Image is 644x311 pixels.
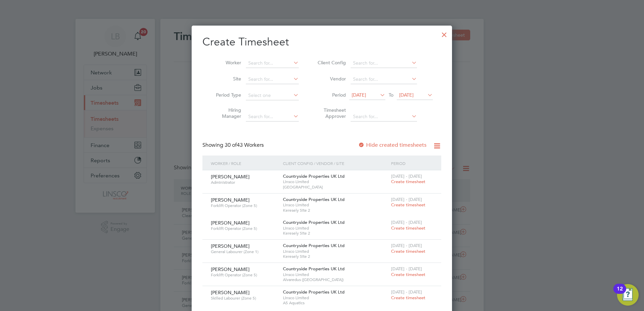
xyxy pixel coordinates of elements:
[211,107,241,119] label: Hiring Manager
[283,243,345,248] span: Countryside Properties UK Ltd
[283,226,388,231] span: Linsco Limited
[391,289,422,295] span: [DATE] - [DATE]
[283,295,388,301] span: Linsco Limited
[211,203,278,208] span: Forklift Operator (Zone 5)
[316,60,346,66] label: Client Config
[283,208,388,213] span: Keresely Site 2
[202,142,265,149] div: Showing
[211,289,250,296] span: [PERSON_NAME]
[283,254,388,259] span: Keresely Site 2
[391,219,422,225] span: [DATE] - [DATE]
[387,91,395,99] span: To
[225,142,237,148] span: 30 of
[283,173,345,179] span: Countryside Properties UK Ltd
[209,155,281,171] div: Worker / Role
[246,112,299,122] input: Search for...
[283,277,388,282] span: Alvaredus ([GEOGRAPHIC_DATA])
[246,75,299,84] input: Search for...
[283,179,388,184] span: Linsco Limited
[391,243,422,248] span: [DATE] - [DATE]
[391,179,425,184] span: Create timesheet
[211,76,241,82] label: Site
[283,202,388,208] span: Linsco Limited
[211,60,241,66] label: Worker
[281,155,389,171] div: Client Config / Vendor / Site
[211,249,278,254] span: General Labourer (Zone 1)
[211,266,250,272] span: [PERSON_NAME]
[391,202,425,208] span: Create timesheet
[283,197,345,202] span: Countryside Properties UK Ltd
[389,155,434,171] div: Period
[211,243,250,249] span: [PERSON_NAME]
[351,59,417,68] input: Search for...
[617,289,623,298] div: 12
[225,142,264,148] span: 43 Workers
[283,300,388,306] span: A5 Aquatics
[391,197,422,202] span: [DATE] - [DATE]
[316,76,346,82] label: Vendor
[211,92,241,98] label: Period Type
[391,272,425,277] span: Create timesheet
[391,225,425,231] span: Create timesheet
[283,184,388,190] span: [GEOGRAPHIC_DATA]
[246,91,299,100] input: Select one
[283,249,388,254] span: Linsco Limited
[202,35,441,49] h2: Create Timesheet
[211,272,278,278] span: Forklift Operator (Zone 5)
[211,197,250,203] span: [PERSON_NAME]
[316,92,346,98] label: Period
[283,289,345,295] span: Countryside Properties UK Ltd
[316,107,346,119] label: Timesheet Approver
[391,173,422,179] span: [DATE] - [DATE]
[391,248,425,254] span: Create timesheet
[211,174,250,180] span: [PERSON_NAME]
[391,295,425,301] span: Create timesheet
[283,266,345,272] span: Countryside Properties UK Ltd
[211,296,278,301] span: Skilled Labourer (Zone 5)
[211,220,250,226] span: [PERSON_NAME]
[399,92,414,98] span: [DATE]
[351,112,417,122] input: Search for...
[283,231,388,236] span: Keresely Site 2
[211,226,278,231] span: Forklift Operator (Zone 5)
[352,92,366,98] span: [DATE]
[246,59,299,68] input: Search for...
[211,180,278,185] span: Administrator
[351,75,417,84] input: Search for...
[283,272,388,277] span: Linsco Limited
[283,219,345,225] span: Countryside Properties UK Ltd
[358,142,426,148] label: Hide created timesheets
[391,266,422,272] span: [DATE] - [DATE]
[617,284,639,306] button: Open Resource Center, 12 new notifications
